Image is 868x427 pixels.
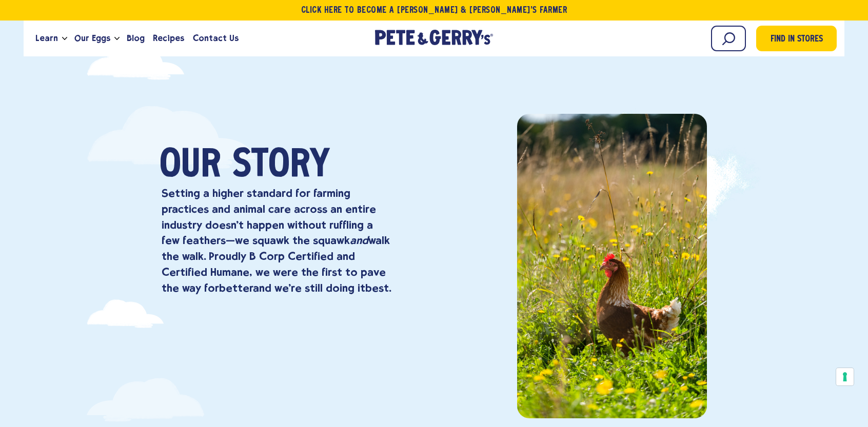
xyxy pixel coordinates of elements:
span: Learn [35,32,58,45]
span: Our [160,147,221,186]
button: Open the dropdown menu for Learn [62,37,67,40]
a: Contact Us [189,25,243,52]
strong: better [219,281,253,294]
span: Blog [127,32,145,45]
span: Recipes [153,32,184,45]
a: Blog [123,25,149,52]
em: and [350,234,368,247]
strong: best [365,281,389,294]
a: Learn [31,25,62,52]
p: Setting a higher standard for farming practices and animal care across an entire industry doesn’t... [162,186,391,296]
button: Open the dropdown menu for Our Eggs [114,37,120,40]
button: Your consent preferences for tracking technologies [836,368,854,385]
span: Story [232,147,330,186]
a: Our Eggs [70,25,114,52]
span: Our Eggs [74,32,110,45]
input: Search [711,26,746,51]
a: Recipes [149,25,188,52]
span: Find in Stores [771,33,823,47]
span: Contact Us [193,32,239,45]
a: Find in Stores [756,26,837,51]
